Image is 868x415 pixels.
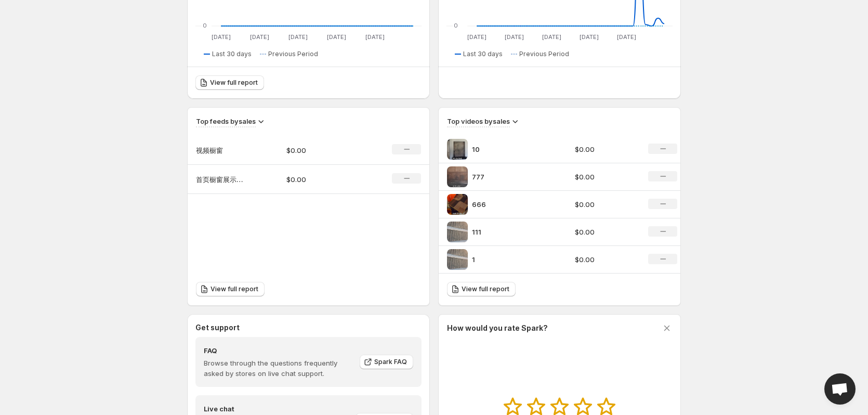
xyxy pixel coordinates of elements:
[204,404,354,414] h4: Live chat
[196,282,265,296] a: View full report
[447,249,468,270] img: 1
[472,144,550,154] p: 10
[286,174,360,185] p: $0.00
[617,33,636,41] text: [DATE]
[447,222,468,242] img: 111
[580,33,599,41] text: [DATE]
[360,355,413,369] a: Spark FAQ
[196,116,256,126] h3: Top feeds by sales
[212,50,252,58] span: Last 30 days
[472,199,550,210] p: 666
[542,33,561,41] text: [DATE]
[447,323,548,333] h3: How would you rate Spark?
[472,254,550,265] p: 1
[211,285,258,293] span: View full report
[447,282,516,296] a: View full report
[374,358,407,366] span: Spark FAQ
[212,33,231,41] text: [DATE]
[196,174,248,185] p: 首页橱窗展示（压缩版）
[575,144,636,154] p: $0.00
[286,145,360,155] p: $0.00
[467,33,486,41] text: [DATE]
[519,50,569,58] span: Previous Period
[447,139,468,160] img: 10
[505,33,524,41] text: [DATE]
[203,22,207,29] text: 0
[195,322,240,333] h3: Get support
[824,373,856,405] div: Open chat
[575,254,636,265] p: $0.00
[575,199,636,210] p: $0.00
[454,22,458,29] text: 0
[204,358,352,379] p: Browse through the questions frequently asked by stores on live chat support.
[204,345,352,356] h4: FAQ
[327,33,346,41] text: [DATE]
[447,166,468,187] img: 777
[472,172,550,182] p: 777
[195,75,264,90] a: View full report
[365,33,385,41] text: [DATE]
[196,145,248,155] p: 视频橱窗
[288,33,308,41] text: [DATE]
[463,50,503,58] span: Last 30 days
[575,227,636,237] p: $0.00
[250,33,269,41] text: [DATE]
[575,172,636,182] p: $0.00
[210,79,258,87] span: View full report
[447,194,468,215] img: 666
[462,285,509,293] span: View full report
[447,116,510,126] h3: Top videos by sales
[268,50,318,58] span: Previous Period
[472,227,550,237] p: 111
